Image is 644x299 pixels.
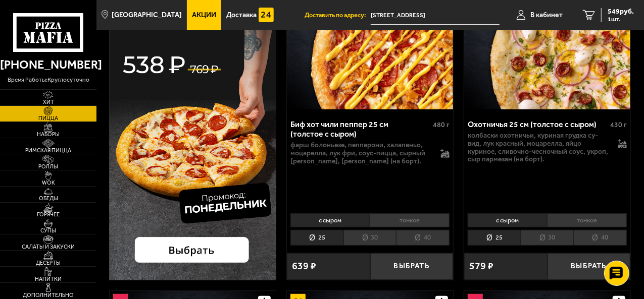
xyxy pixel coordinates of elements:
[112,12,182,19] span: [GEOGRAPHIC_DATA]
[433,121,450,129] span: 480 г
[292,261,316,271] span: 639 ₽
[396,230,450,246] li: 40
[305,12,371,19] span: Доставить по адресу:
[547,213,627,227] li: тонкое
[468,230,521,246] li: 25
[371,6,500,25] input: Ваш адрес доставки
[370,213,450,227] li: тонкое
[192,12,216,19] span: Акции
[608,16,634,22] span: 1 шт.
[343,230,397,246] li: 30
[290,119,430,139] div: Биф хот чили пеппер 25 см (толстое с сыром)
[468,132,611,164] p: колбаски охотничьи, куриная грудка су-вид, лук красный, моцарелла, яйцо куриное, сливочно-чесночн...
[573,230,627,246] li: 40
[290,141,434,165] p: фарш болоньезе, пепперони, халапеньо, моцарелла, лук фри, соус-пицца, сырный [PERSON_NAME], [PERS...
[521,230,574,246] li: 30
[469,261,493,271] span: 579 ₽
[530,12,563,19] span: В кабинет
[608,8,634,15] span: 549 руб.
[259,8,274,23] img: 15daf4d41897b9f0e9f617042186c801.svg
[548,253,631,280] button: Выбрать
[290,213,370,227] li: с сыром
[370,253,454,280] button: Выбрать
[226,12,257,19] span: Доставка
[468,119,608,129] div: Охотничья 25 см (толстое с сыром)
[468,213,547,227] li: с сыром
[610,121,627,129] span: 430 г
[290,230,343,246] li: 25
